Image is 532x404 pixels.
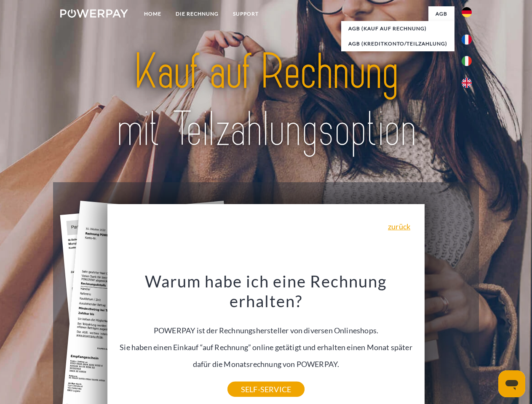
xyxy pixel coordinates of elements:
[428,6,454,21] a: agb
[498,370,525,397] iframe: Schaltfläche zum Öffnen des Messaging-Fensters
[388,223,410,230] a: zurück
[112,271,420,389] div: POWERPAY ist der Rechnungshersteller von diversen Onlineshops. Sie haben einen Einkauf “auf Rechn...
[462,35,472,45] img: fr
[462,56,472,66] img: it
[462,7,472,17] img: de
[60,9,128,18] img: logo-powerpay-white.svg
[226,6,266,21] a: SUPPORT
[341,36,454,51] a: AGB (Kreditkonto/Teilzahlung)
[137,6,168,21] a: Home
[168,6,226,21] a: DIE RECHNUNG
[341,21,454,36] a: AGB (Kauf auf Rechnung)
[462,78,472,88] img: en
[227,382,305,397] a: SELF-SERVICE
[112,271,420,311] h3: Warum habe ich eine Rechnung erhalten?
[80,40,452,161] img: title-powerpay_de.svg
